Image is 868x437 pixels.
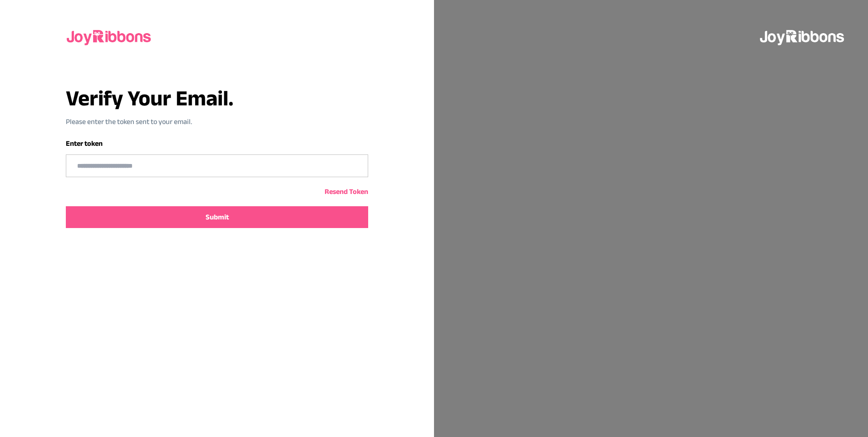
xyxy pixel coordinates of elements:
[66,206,369,228] button: Submit
[206,212,229,223] span: Submit
[66,22,153,51] img: joyribbons
[66,116,369,127] p: Please enter the token sent to your email.
[66,139,103,147] label: Enter token
[325,186,368,197] button: Resend Token
[759,22,846,51] img: joyribbons
[66,87,369,109] h3: Verify Your Email.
